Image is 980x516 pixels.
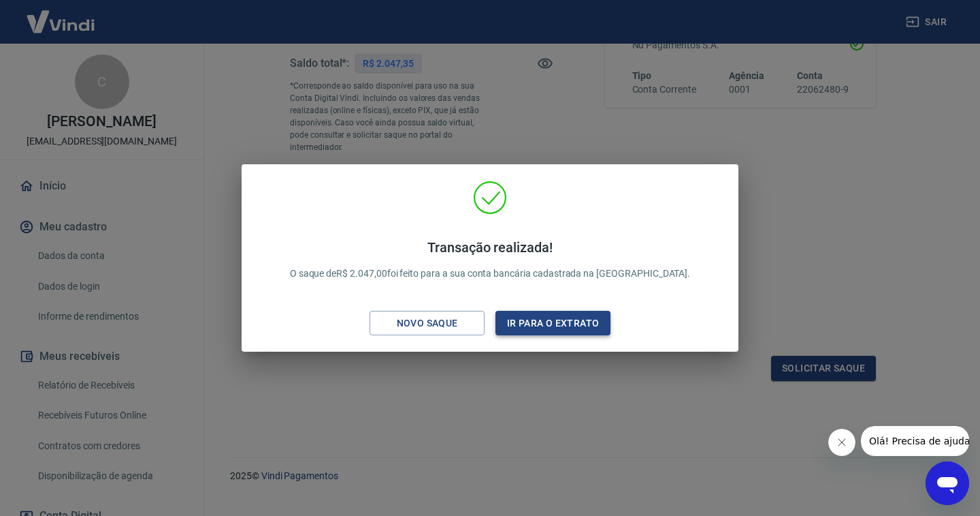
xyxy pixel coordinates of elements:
div: Novo saque [380,315,474,332]
button: Ir para o extrato [495,311,610,336]
h4: Transação realizada! [290,239,691,256]
iframe: Mensagem da empresa [861,426,969,456]
iframe: Fechar mensagem [828,429,855,456]
iframe: Botão para abrir a janela de mensagens [926,461,969,505]
button: Novo saque [370,311,485,336]
p: O saque de R$ 2.047,00 foi feito para a sua conta bancária cadastrada na [GEOGRAPHIC_DATA]. [290,239,691,281]
span: Olá! Precisa de ajuda? [8,10,114,20]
